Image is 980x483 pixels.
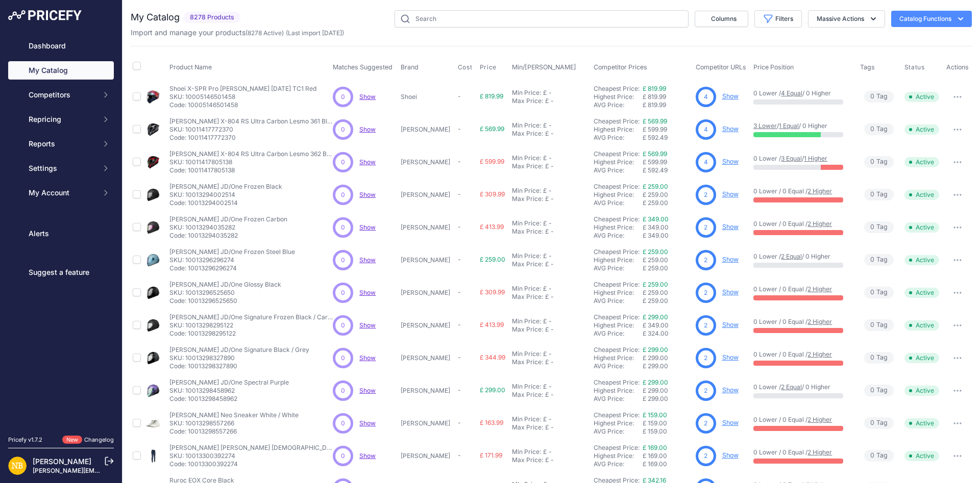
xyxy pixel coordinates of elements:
a: Cheapest Price: [594,215,640,223]
span: Show [359,256,376,264]
p: Shoei [401,93,454,101]
a: Show [359,93,376,100]
a: Cheapest Price: [594,117,640,125]
div: AVG Price: [594,101,643,109]
div: £ [543,187,547,195]
span: £ 599.99 [480,158,504,165]
a: Show [722,92,739,100]
p: 0 Lower / / [753,155,849,163]
p: 0 Lower / 0 Equal / [753,285,849,293]
div: - [547,285,552,293]
div: - [549,162,554,170]
div: £ [545,162,549,170]
span: 0 [870,92,874,101]
p: SKU: 10013296296274 [169,256,295,264]
span: Active [904,124,939,135]
span: Price Position [753,63,794,71]
span: - [458,92,461,100]
a: Show [722,158,739,165]
span: Active [904,255,939,265]
div: Min Price: [512,219,541,227]
span: Reports [29,139,95,149]
a: Show [359,452,376,460]
span: 0 [341,190,345,199]
span: 0 [341,92,345,101]
span: 0 [870,157,874,167]
div: £ 592.49 [643,166,692,174]
span: Tag [864,91,894,103]
a: £ 259.00 [643,281,668,288]
a: Show [722,125,739,133]
span: £ 259.00 [643,289,668,296]
input: Search [395,10,689,28]
a: £ 259.00 [643,248,668,256]
p: [PERSON_NAME] JD/One Frozen Steel Blue [169,248,295,256]
a: Cheapest Price: [594,444,640,451]
a: Cheapest Price: [594,150,640,158]
div: AVG Price: [594,199,643,207]
a: Show [359,321,376,329]
a: 2 Higher [807,448,832,456]
a: Show [722,321,739,328]
button: Price [480,63,499,71]
p: Code: 10013294035282 [169,232,287,240]
a: Changelog [84,436,114,443]
p: [PERSON_NAME] JD/One Frozen Carbon [169,215,287,223]
span: £ 309.99 [480,288,505,296]
button: Settings [8,159,114,177]
p: Code: 10013298295122 [169,329,333,338]
div: Highest Price: [594,158,643,166]
span: Matches Suggested [333,63,393,71]
a: 3 Equal [781,155,802,162]
span: Tag [864,287,894,298]
div: £ 259.00 [643,199,692,207]
span: 0 [870,255,874,265]
span: Cost [458,63,472,71]
a: £ 169.00 [643,444,667,451]
div: £ [545,97,549,105]
a: My Catalog [8,61,114,80]
a: £ 569.99 [643,150,667,158]
a: 2 Higher [807,285,832,293]
span: Show [359,387,376,394]
span: Status [904,63,925,71]
nav: Sidebar [8,37,114,423]
div: - [547,317,552,325]
span: £ 599.99 [643,125,667,133]
p: [PERSON_NAME] [401,256,454,264]
div: £ [543,285,547,293]
span: Tag [864,189,894,200]
p: Code: 10013294002514 [169,199,282,207]
a: Cheapest Price: [594,281,640,288]
div: Min Price: [512,252,541,260]
a: 4 Equal [781,89,802,97]
span: 4 [704,92,708,101]
a: 1 Higher [804,155,827,162]
p: [PERSON_NAME] [401,223,454,232]
span: £ 599.99 [643,158,667,166]
p: Code: 10013296525650 [169,297,281,305]
div: - [549,293,554,301]
span: - [458,158,461,165]
span: Min/[PERSON_NAME] [512,63,576,71]
p: 0 Lower / 0 Equal / [753,220,849,228]
a: Show [359,354,376,362]
div: AVG Price: [594,134,643,142]
div: Min Price: [512,317,541,325]
div: £ [543,252,547,260]
p: Import and manage your products [131,28,344,38]
a: £ 159.00 [643,411,667,419]
span: £ 569.99 [480,125,504,133]
div: Highest Price: [594,125,643,134]
p: SKU: 10011417772370 [169,125,333,134]
div: - [549,325,554,334]
a: 2 Higher [807,350,832,358]
a: Cheapest Price: [594,183,640,190]
div: Min Price: [512,187,541,195]
div: £ 349.00 [643,232,692,240]
span: 0 [341,288,345,297]
div: AVG Price: [594,232,643,240]
p: [PERSON_NAME] [401,321,454,329]
a: Show [359,125,376,133]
